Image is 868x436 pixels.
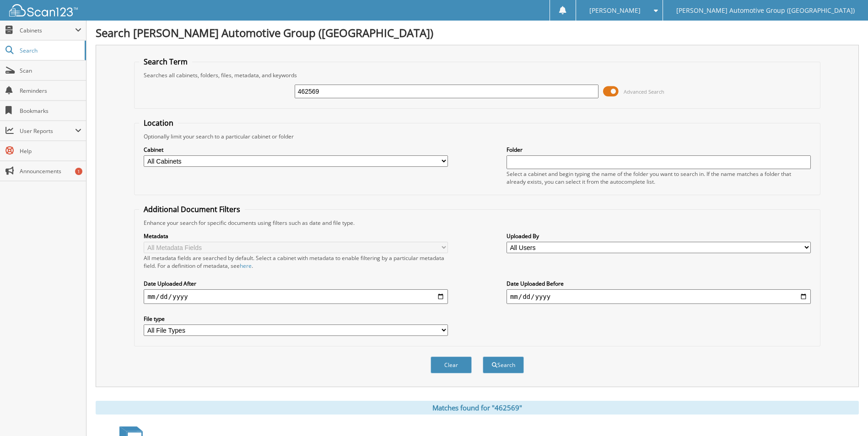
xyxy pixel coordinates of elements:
[20,167,81,175] span: Announcements
[144,232,448,240] label: Metadata
[96,25,859,40] h1: Search [PERSON_NAME] Automotive Group ([GEOGRAPHIC_DATA])
[75,168,82,175] div: 1
[144,254,448,270] div: All metadata fields are searched by default. Select a cabinet with metadata to enable filtering b...
[139,71,815,79] div: Searches all cabinets, folders, files, metadata, and keywords
[507,289,811,304] input: end
[507,280,811,287] label: Date Uploaded Before
[139,57,192,67] legend: Search Term
[20,127,75,135] span: User Reports
[589,8,641,13] span: [PERSON_NAME]
[144,146,448,154] label: Cabinet
[139,133,815,140] div: Optionally limit your search to a particular cabinet or folder
[20,47,80,54] span: Search
[676,8,855,13] span: [PERSON_NAME] Automotive Group ([GEOGRAPHIC_DATA])
[240,262,252,270] a: here
[624,88,664,95] span: Advanced Search
[507,170,811,186] div: Select a cabinet and begin typing the name of the folder you want to search in. If the name match...
[144,280,448,287] label: Date Uploaded After
[507,146,811,154] label: Folder
[507,232,811,240] label: Uploaded By
[20,147,81,155] span: Help
[139,118,178,128] legend: Location
[144,315,448,323] label: File type
[20,67,81,74] span: Scan
[20,107,81,115] span: Bookmarks
[20,27,75,34] span: Cabinets
[139,219,815,227] div: Enhance your search for specific documents using filters such as date and file type.
[9,4,78,16] img: scan123-logo-white.svg
[96,401,859,415] div: Matches found for "462569"
[139,204,245,214] legend: Additional Document Filters
[144,289,448,304] input: start
[483,356,524,373] button: Search
[20,87,81,95] span: Reminders
[431,356,472,373] button: Clear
